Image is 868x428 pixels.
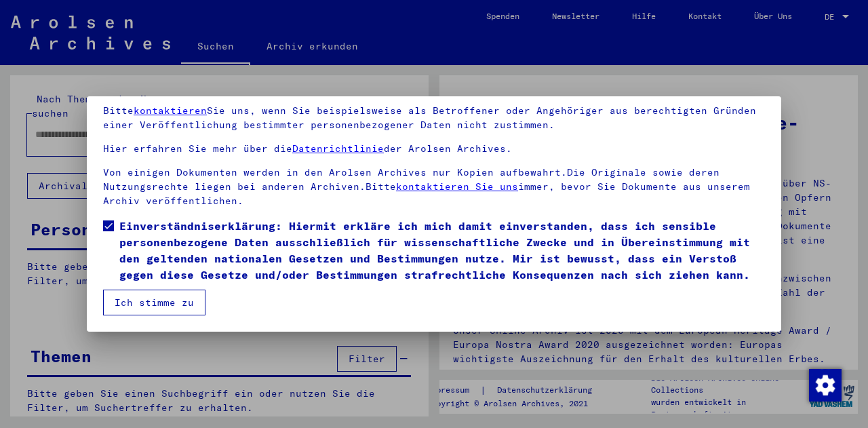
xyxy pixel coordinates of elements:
p: Hier erfahren Sie mehr über die der Arolsen Archives. [103,142,765,156]
a: kontaktieren [134,104,207,117]
p: Bitte Sie uns, wenn Sie beispielsweise als Betroffener oder Angehöriger aus berechtigten Gründen ... [103,104,765,132]
button: Ich stimme zu [103,290,205,315]
img: Modification du consentement [809,369,842,402]
a: kontaktieren Sie uns [396,180,518,193]
div: Modification du consentement [808,368,841,401]
a: Datenrichtlinie [292,142,384,155]
p: Von einigen Dokumenten werden in den Arolsen Archives nur Kopien aufbewahrt.Die Originale sowie d... [103,166,765,208]
span: Einverständniserklärung: Hiermit erkläre ich mich damit einverstanden, dass ich sensible personen... [119,218,765,283]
